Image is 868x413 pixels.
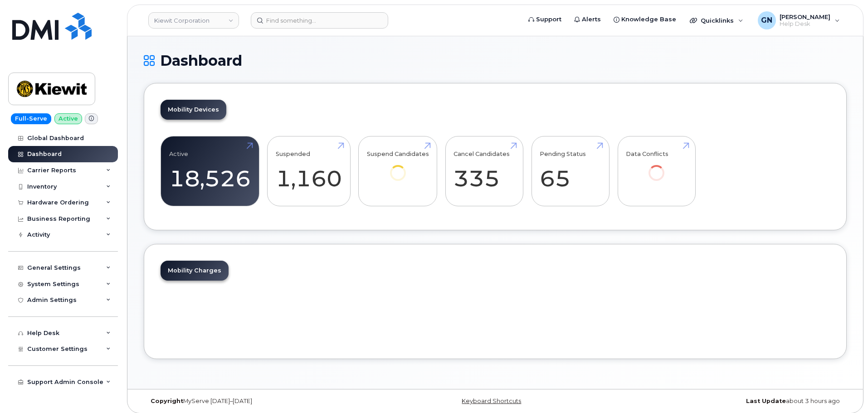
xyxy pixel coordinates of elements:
a: Suspend Candidates [367,141,429,194]
div: MyServe [DATE]–[DATE] [144,398,378,405]
strong: Copyright [151,398,183,404]
a: Cancel Candidates 335 [454,141,515,201]
a: Keyboard Shortcuts [462,398,521,404]
strong: Last Update [746,398,786,404]
a: Data Conflicts [626,141,687,194]
a: Mobility Devices [161,100,226,120]
a: Mobility Charges [161,261,229,281]
a: Suspended 1,160 [276,141,342,201]
a: Pending Status 65 [540,141,601,201]
a: Active 18,526 [169,141,251,201]
div: about 3 hours ago [612,398,847,405]
h1: Dashboard [144,53,847,68]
